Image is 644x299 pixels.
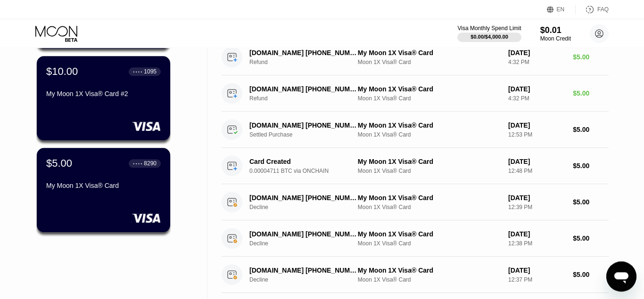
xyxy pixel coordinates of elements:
[249,240,365,247] div: Decline
[46,90,161,97] div: My Moon 1X Visa® Card #2
[144,68,157,75] div: 1095
[249,121,357,129] div: [DOMAIN_NAME] [PHONE_NUMBER] US
[508,95,565,102] div: 4:32 PM
[358,230,501,238] div: My Moon 1X Visa® Card
[249,168,365,174] div: 0.00004711 BTC via ONCHAIN
[576,5,609,14] div: FAQ
[222,75,609,112] div: [DOMAIN_NAME] [PHONE_NUMBER] USRefundMy Moon 1X Visa® CardMoon 1X Visa® Card[DATE]4:32 PM$5.00
[557,6,565,13] div: EN
[222,184,609,220] div: [DOMAIN_NAME] [PHONE_NUMBER] USDeclineMy Moon 1X Visa® CardMoon 1X Visa® Card[DATE]12:39 PM$5.00
[358,59,501,65] div: Moon 1X Visa® Card
[358,49,501,57] div: My Moon 1X Visa® Card
[358,121,501,129] div: My Moon 1X Visa® Card
[508,240,565,247] div: 12:38 PM
[597,6,609,13] div: FAQ
[358,95,501,102] div: Moon 1X Visa® Card
[508,276,565,283] div: 12:37 PM
[508,204,565,210] div: 12:39 PM
[358,158,501,165] div: My Moon 1X Visa® Card
[358,85,501,93] div: My Moon 1X Visa® Card
[358,131,501,138] div: Moon 1X Visa® Card
[573,89,609,97] div: $5.00
[133,70,142,73] div: ● ● ● ●
[249,204,365,210] div: Decline
[358,168,501,174] div: Moon 1X Visa® Card
[249,194,357,202] div: [DOMAIN_NAME] [PHONE_NUMBER] US
[358,204,501,210] div: Moon 1X Visa® Card
[222,257,609,293] div: [DOMAIN_NAME] [PHONE_NUMBER] USDeclineMy Moon 1X Visa® CardMoon 1X Visa® Card[DATE]12:37 PM$5.00
[508,267,565,274] div: [DATE]
[573,234,609,242] div: $5.00
[508,59,565,65] div: 4:32 PM
[222,148,609,184] div: Card Created0.00004711 BTC via ONCHAINMy Moon 1X Visa® CardMoon 1X Visa® Card[DATE]12:48 PM$5.00
[222,220,609,257] div: [DOMAIN_NAME] [PHONE_NUMBER] USDeclineMy Moon 1X Visa® CardMoon 1X Visa® Card[DATE]12:38 PM$5.00
[508,230,565,238] div: [DATE]
[457,25,521,42] div: Visa Monthly Spend Limit$0.00/$4,000.00
[508,131,565,138] div: 12:53 PM
[540,25,571,42] div: $0.01Moon Credit
[508,49,565,57] div: [DATE]
[573,162,609,170] div: $5.00
[573,271,609,278] div: $5.00
[46,65,78,78] div: $10.00
[606,261,636,291] iframe: Button to launch messaging window
[540,25,571,35] div: $0.01
[573,198,609,206] div: $5.00
[249,59,365,65] div: Refund
[358,267,501,274] div: My Moon 1X Visa® Card
[358,194,501,202] div: My Moon 1X Visa® Card
[547,5,576,14] div: EN
[471,34,508,40] div: $0.00 / $4,000.00
[133,162,142,165] div: ● ● ● ●
[358,240,501,247] div: Moon 1X Visa® Card
[508,121,565,129] div: [DATE]
[222,112,609,148] div: [DOMAIN_NAME] [PHONE_NUMBER] USSettled PurchaseMy Moon 1X Visa® CardMoon 1X Visa® Card[DATE]12:53...
[508,158,565,165] div: [DATE]
[508,85,565,93] div: [DATE]
[249,85,357,93] div: [DOMAIN_NAME] [PHONE_NUMBER] US
[222,39,609,75] div: [DOMAIN_NAME] [PHONE_NUMBER] USRefundMy Moon 1X Visa® CardMoon 1X Visa® Card[DATE]4:32 PM$5.00
[46,182,161,189] div: My Moon 1X Visa® Card
[457,25,521,32] div: Visa Monthly Spend Limit
[144,160,157,167] div: 8290
[249,95,365,102] div: Refund
[37,148,170,232] div: $5.00● ● ● ●8290My Moon 1X Visa® Card
[249,230,357,238] div: [DOMAIN_NAME] [PHONE_NUMBER] US
[508,194,565,202] div: [DATE]
[540,35,571,42] div: Moon Credit
[249,49,357,57] div: [DOMAIN_NAME] [PHONE_NUMBER] US
[573,126,609,133] div: $5.00
[249,158,357,165] div: Card Created
[249,276,365,283] div: Decline
[249,267,357,274] div: [DOMAIN_NAME] [PHONE_NUMBER] US
[46,157,72,170] div: $5.00
[358,276,501,283] div: Moon 1X Visa® Card
[508,168,565,174] div: 12:48 PM
[573,53,609,61] div: $5.00
[249,131,365,138] div: Settled Purchase
[37,56,170,140] div: $10.00● ● ● ●1095My Moon 1X Visa® Card #2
